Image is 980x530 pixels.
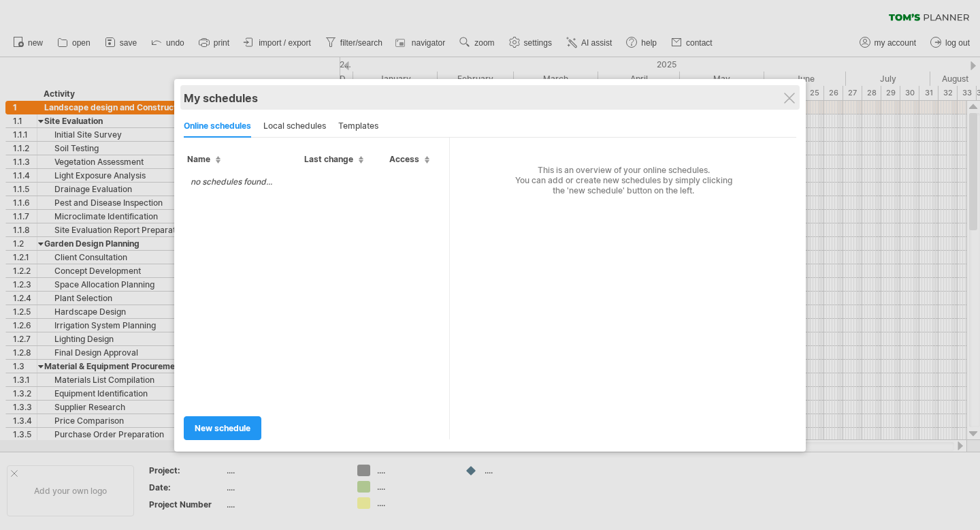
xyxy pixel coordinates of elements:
span: Access [389,154,429,164]
div: templates [338,116,378,138]
span: Last change [304,154,363,164]
div: My schedules [184,91,796,105]
div: local schedules [263,116,326,138]
div: online schedules [184,116,251,138]
div: This is an overview of your online schedules. You can add or create new schedules by simply click... [450,138,787,196]
span: Name [187,154,220,164]
span: new schedule [195,423,250,433]
td: no schedules found... [184,170,279,193]
a: new schedule [184,416,261,440]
